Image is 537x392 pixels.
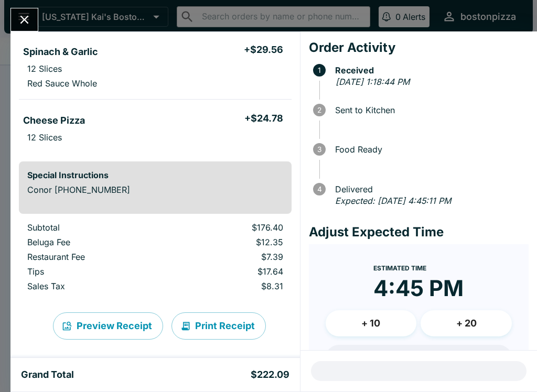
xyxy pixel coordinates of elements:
p: $12.35 [176,237,283,247]
button: Preview Receipt [53,312,163,340]
p: 12 Slices [27,63,62,74]
p: 12 Slices [27,132,62,143]
text: 1 [318,66,321,74]
h4: Adjust Expected Time [309,224,529,240]
button: + 10 [326,310,417,336]
h4: Order Activity [309,40,529,56]
span: Sent to Kitchen [330,105,529,115]
text: 2 [317,106,321,114]
p: $7.39 [176,252,283,262]
h5: Cheese Pizza [23,114,85,127]
h5: + $24.78 [244,112,283,125]
p: Subtotal [27,222,159,233]
span: Estimated Time [373,264,426,272]
p: Red Sauce Whole [27,78,97,89]
button: Close [11,8,38,31]
h6: Special Instructions [27,170,283,180]
h5: Spinach & Garlic [23,46,98,58]
p: Restaurant Fee [27,252,159,262]
button: Print Receipt [171,312,266,340]
span: Delivered [330,184,529,194]
time: 4:45 PM [373,275,464,302]
p: Tips [27,266,159,277]
text: 4 [317,185,321,193]
p: $176.40 [176,222,283,233]
table: orders table [19,222,292,296]
text: 3 [317,145,321,154]
p: Beluga Fee [27,237,159,247]
p: $17.64 [176,266,283,277]
em: Expected: [DATE] 4:45:11 PM [335,195,451,206]
button: + 20 [421,310,512,336]
h5: $222.09 [251,368,289,381]
p: Conor [PHONE_NUMBER] [27,184,283,195]
span: Received [330,66,529,75]
h5: Grand Total [21,368,74,381]
h5: + $29.56 [244,43,283,56]
em: [DATE] 1:18:44 PM [336,77,410,87]
p: Sales Tax [27,281,159,291]
span: Food Ready [330,145,529,154]
p: $8.31 [176,281,283,291]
